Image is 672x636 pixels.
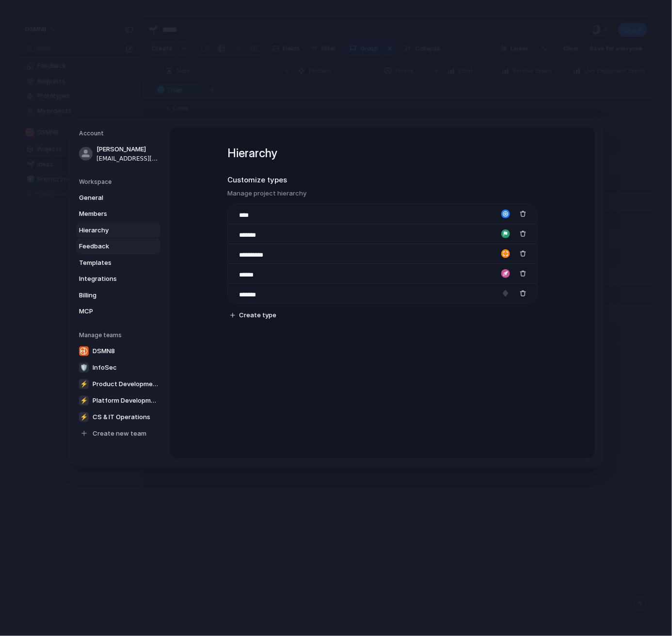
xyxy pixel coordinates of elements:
a: Billing [76,287,160,303]
span: Product Development [93,379,159,389]
h2: Customize types [227,175,538,186]
a: DSMN8 [76,343,161,359]
a: Templates [76,255,160,270]
a: Hierarchy [76,222,160,238]
h5: Account [79,129,160,138]
span: InfoSec [93,362,117,372]
a: MCP [76,304,160,319]
span: Templates [79,258,141,267]
a: 🛡InfoSec [76,359,161,375]
span: Create new team [93,428,146,438]
span: [PERSON_NAME] [96,145,159,154]
span: Hierarchy [79,225,141,235]
div: ⚡ [79,379,89,389]
a: Create new team [76,425,161,441]
span: Feedback [79,242,141,251]
a: ⚡CS & IT Operations [76,409,161,424]
span: Platform Development [93,395,159,405]
span: DSMN8 [93,346,115,356]
span: Billing [79,290,141,300]
a: ⚡Product Development [76,376,161,391]
h5: Manage teams [79,330,160,339]
a: ⚡Platform Development [76,392,161,408]
div: 🛡 [79,362,89,372]
span: [EMAIL_ADDRESS][DOMAIN_NAME] [96,154,159,163]
span: MCP [79,307,141,316]
a: Members [76,206,160,222]
a: General [76,190,160,205]
span: General [79,193,141,202]
a: Integrations [76,271,160,287]
button: Create type [226,309,280,322]
div: ⚡ [79,395,89,405]
span: CS & IT Operations [93,412,150,422]
span: Integrations [79,274,141,284]
h5: Workspace [79,177,160,186]
a: Feedback [76,239,160,254]
h1: Hierarchy [227,145,538,162]
span: Members [79,209,141,219]
a: [PERSON_NAME][EMAIL_ADDRESS][DOMAIN_NAME] [76,142,160,166]
h3: Manage project hierarchy [227,188,538,198]
span: Create type [239,310,276,320]
div: ⚡ [79,412,89,422]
